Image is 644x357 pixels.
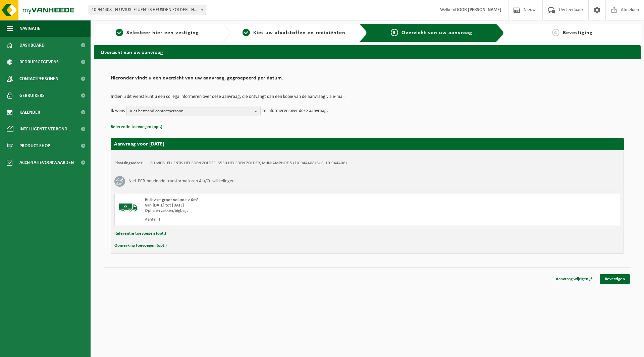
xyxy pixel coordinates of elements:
td: FLUVIUS- FLUENTIS HEUSDEN ZOLDER, 3550 HEUSDEN-ZOLDER, MIJNLAMPHOF 5 (10-944408/BUS, 10-944408) [150,161,347,166]
span: 10-944408 - FLUVIUS- FLUENTIS HEUSDEN ZOLDER - HEUSDEN-ZOLDER [89,5,206,15]
p: Indien u dit wenst kunt u een collega informeren over deze aanvraag, die ontvangt dan een kopie v... [111,95,624,99]
span: Overzicht van uw aanvraag [401,30,472,36]
a: 1Selecteer hier een vestiging [97,29,217,37]
span: Dashboard [19,37,45,54]
span: Contactpersonen [19,70,58,87]
button: Kies bestaand contactpersoon [126,106,261,116]
span: Bevestiging [563,30,593,36]
a: Aanvraag wijzigen [551,274,598,284]
h2: Overzicht van uw aanvraag [94,45,641,58]
a: Bevestigen [600,274,630,284]
span: Gebruikers [19,87,45,104]
img: BL-SO-LV.png [118,197,138,218]
a: 2Kies uw afvalstoffen en recipiënten [234,29,354,37]
span: Navigatie [19,20,40,37]
span: Acceptatievoorwaarden [19,154,74,171]
span: Product Shop [19,137,50,154]
h3: Niet-PCB-houdende transformatoren Alu/Cu wikkelingen [128,176,234,187]
span: 10-944408 - FLUVIUS- FLUENTIS HEUSDEN ZOLDER - HEUSDEN-ZOLDER [89,5,206,15]
strong: Plaatsingsadres: [114,161,144,165]
span: 2 [243,29,250,36]
span: 1 [116,29,123,36]
strong: Van [DATE] tot [DATE] [145,203,184,207]
span: Intelligente verbond... [19,121,71,137]
span: Kies uw afvalstoffen en recipiënten [253,30,345,36]
span: Kies bestaand contactpersoon [130,106,252,116]
span: 4 [552,29,559,36]
h2: Hieronder vindt u een overzicht van uw aanvraag, gegroepeerd per datum. [111,75,624,84]
span: 3 [391,29,398,36]
p: te informeren over deze aanvraag. [262,106,328,116]
div: Aantal: 1 [145,217,394,222]
span: Selecteer hier een vestiging [126,30,199,36]
span: Bulk vast groot volume > 6m³ [145,198,198,202]
div: Ophalen zakken/bigbags [145,208,394,214]
strong: DOOR [PERSON_NAME] [455,7,501,12]
button: Referentie toevoegen (opt.) [111,123,162,131]
button: Opmerking toevoegen (opt.) [114,241,167,250]
strong: Aanvraag voor [DATE] [114,141,164,147]
span: Bedrijfsgegevens [19,54,59,70]
span: Kalender [19,104,40,121]
button: Referentie toevoegen (opt.) [114,229,166,238]
p: Ik wens [111,106,125,116]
